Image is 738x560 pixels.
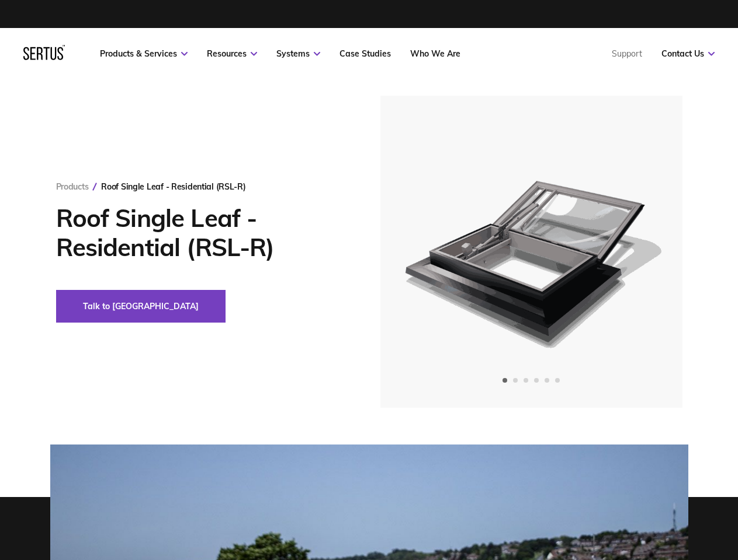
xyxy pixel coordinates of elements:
[555,378,560,383] span: Go to slide 6
[100,48,188,59] a: Products & Services
[545,378,549,383] span: Go to slide 5
[513,378,518,383] span: Go to slide 2
[207,48,257,59] a: Resources
[339,48,391,59] a: Case Studies
[276,48,320,59] a: Systems
[410,48,460,59] a: Who We Are
[56,290,226,323] button: Talk to [GEOGRAPHIC_DATA]
[612,48,642,59] a: Support
[661,48,715,59] a: Contact Us
[56,204,345,262] h1: Roof Single Leaf - Residential (RSL-R)
[56,181,89,192] a: Products
[534,378,539,383] span: Go to slide 4
[524,378,528,383] span: Go to slide 3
